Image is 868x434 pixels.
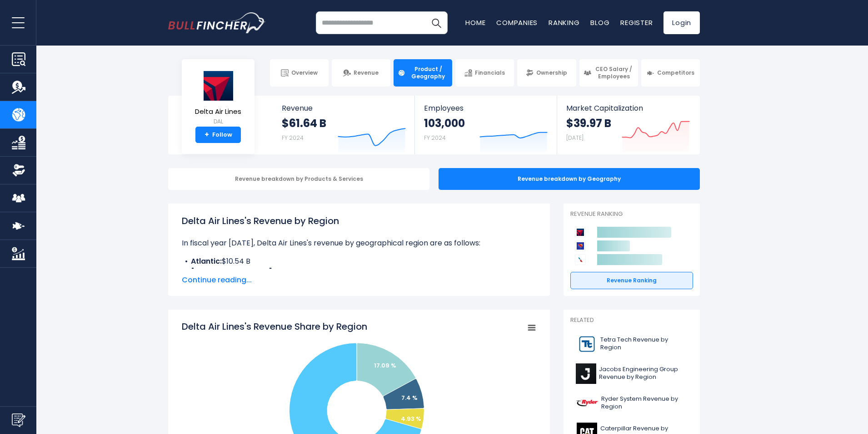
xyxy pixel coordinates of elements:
a: Revenue Ranking [570,272,693,289]
strong: + [205,131,209,139]
img: TTEK logo [576,334,598,354]
img: Ownership [12,163,25,177]
a: Go to homepage [168,12,266,33]
a: Revenue $61.64 B FY 2024 [273,96,415,154]
span: Market Capitalization [566,104,690,112]
span: Revenue [354,69,379,77]
strong: $39.97 B [566,116,611,130]
img: Delta Air Lines competitors logo [575,227,586,238]
a: Jacobs Engineering Group Revenue by Region [570,361,693,386]
span: Product / Geography [408,66,448,80]
a: Blog [590,18,609,27]
a: Overview [270,59,329,87]
p: Revenue Ranking [570,210,693,218]
a: Employees 103,000 FY 2024 [415,96,556,154]
div: Revenue breakdown by Products & Services [168,168,429,190]
a: Register [620,18,653,27]
a: Product / Geography [394,59,452,87]
a: Login [663,11,700,34]
img: bullfincher logo [168,12,266,33]
p: In fiscal year [DATE], Delta Air Lines's revenue by geographical region are as follows: [182,238,536,249]
a: CEO Salary / Employees [579,59,638,87]
img: American Airlines Group competitors logo [575,254,586,265]
span: CEO Salary / Employees [594,66,634,80]
small: FY 2024 [282,134,304,142]
strong: 103,000 [424,116,465,130]
a: Delta Air Lines DAL [195,70,242,127]
span: Delta Air Lines [195,108,241,116]
img: Southwest Airlines Co. competitors logo [575,240,586,251]
li: $4.56 B [182,267,536,278]
b: Atlantic: [191,256,222,266]
tspan: Delta Air Lines's Revenue Share by Region [182,320,367,333]
text: 7.4 % [401,393,418,402]
span: Competitors [657,69,694,77]
a: Home [465,18,485,27]
a: Ranking [549,18,579,27]
a: Revenue [332,59,390,87]
text: 4.93 % [401,414,421,423]
span: Overview [291,69,318,77]
small: FY 2024 [424,134,446,142]
small: DAL [195,117,241,126]
span: Jacobs Engineering Group Revenue by Region [599,366,688,381]
span: Continue reading... [182,275,536,286]
button: Search [425,11,448,34]
span: Ryder System Revenue by Region [601,395,688,411]
span: Financials [475,69,505,77]
img: R logo [576,393,599,414]
strong: $61.64 B [282,116,326,130]
a: Tetra Tech Revenue by Region [570,332,693,357]
a: Financials [455,59,514,87]
p: Related [570,317,693,324]
a: Competitors [641,59,700,87]
span: Tetra Tech Revenue by Region [600,336,688,352]
a: Market Capitalization $39.97 B [DATE] [557,96,699,154]
small: [DATE] [566,134,584,142]
h1: Delta Air Lines's Revenue by Region [182,214,536,228]
a: Companies [496,18,538,27]
text: 17.09 % [374,361,396,370]
div: Revenue breakdown by Geography [439,168,700,190]
b: [GEOGRAPHIC_DATA]: [191,267,274,277]
span: Employees [424,104,547,112]
img: J logo [576,363,596,384]
a: +Follow [195,127,241,143]
a: Ryder System Revenue by Region [570,391,693,416]
span: Revenue [282,104,406,112]
a: Ownership [517,59,576,87]
li: $10.54 B [182,256,536,267]
span: Ownership [536,69,567,77]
